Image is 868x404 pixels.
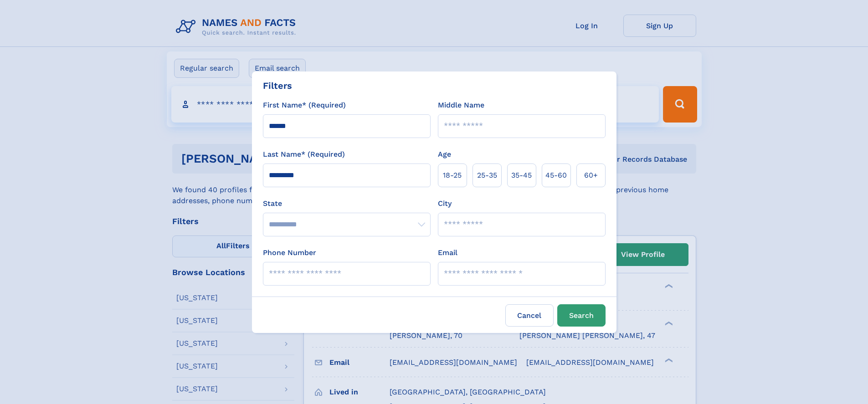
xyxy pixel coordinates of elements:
[557,304,606,327] button: Search
[477,170,497,181] span: 25‑35
[263,149,345,160] label: Last Name* (Required)
[263,79,292,92] div: Filters
[505,304,554,327] label: Cancel
[438,100,484,111] label: Middle Name
[545,170,567,181] span: 45‑60
[438,247,457,258] label: Email
[443,170,462,181] span: 18‑25
[263,198,431,209] label: State
[438,198,452,209] label: City
[263,247,316,258] label: Phone Number
[584,170,598,181] span: 60+
[263,100,346,111] label: First Name* (Required)
[511,170,532,181] span: 35‑45
[438,149,451,160] label: Age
